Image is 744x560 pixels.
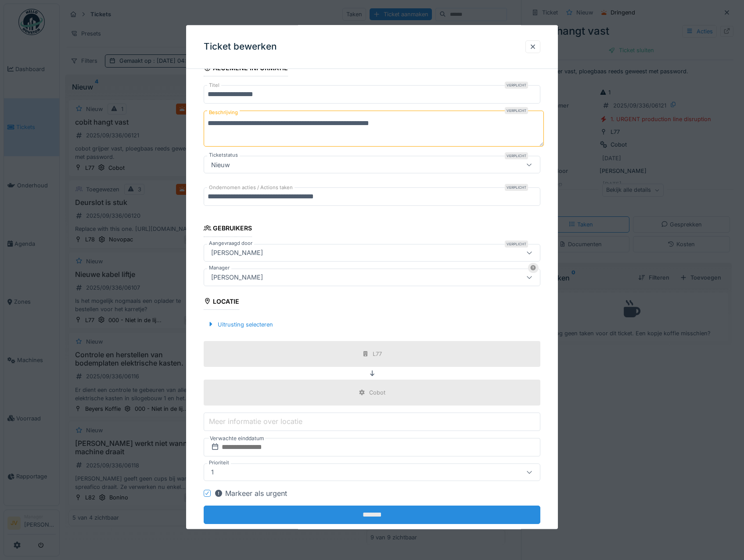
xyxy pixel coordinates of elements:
[207,184,295,192] label: Ondernomen acties / Actions taken
[207,264,231,272] label: Manager
[208,160,234,170] div: Nieuw
[505,241,528,248] div: Verplicht
[209,434,265,443] label: Verwachte einddatum
[208,273,266,282] div: [PERSON_NAME]
[207,240,254,247] label: Aangevraagd door
[207,459,231,467] label: Prioriteit
[505,184,528,191] div: Verplicht
[207,416,304,427] label: Meer informatie over locatie
[204,222,252,237] div: Gebruikers
[204,62,288,77] div: Algemene informatie
[204,41,277,52] h3: Ticket bewerken
[204,295,240,310] div: Locatie
[373,350,382,358] div: L77
[505,153,528,160] div: Verplicht
[214,488,287,499] div: Markeer als urgent
[505,108,528,115] div: Verplicht
[207,82,221,90] label: Titel
[208,467,217,477] div: 1
[204,319,277,330] div: Uitrusting selecteren
[369,388,385,397] div: Cobot
[208,248,266,258] div: [PERSON_NAME]
[207,152,240,159] label: Ticketstatus
[505,82,528,89] div: Verplicht
[207,108,240,118] label: Beschrijving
